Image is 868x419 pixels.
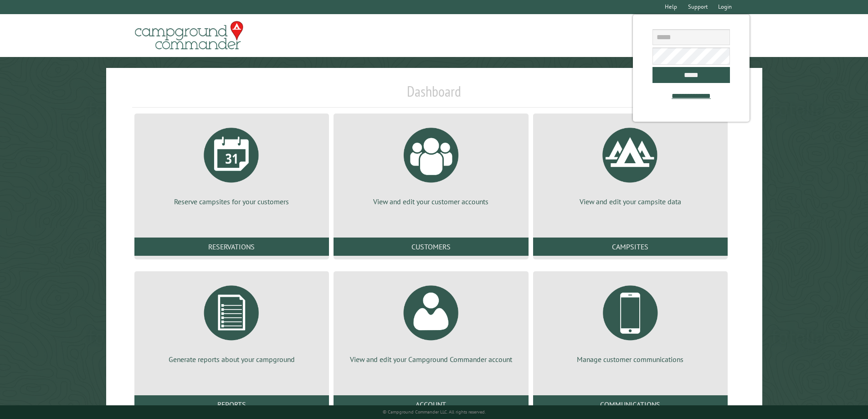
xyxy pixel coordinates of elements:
[145,354,318,364] p: Generate reports about your campground
[132,18,246,53] img: Campground Commander
[134,395,329,414] a: Reports
[344,279,517,364] a: View and edit your Campground Commander account
[544,197,717,207] p: View and edit your campsite data
[544,279,717,364] a: Manage customer communications
[344,121,517,207] a: View and edit your customer accounts
[344,197,517,207] p: View and edit your customer accounts
[145,121,318,207] a: Reserve campsites for your customers
[132,83,736,108] h1: Dashboard
[145,279,318,364] a: Generate reports about your campground
[334,395,528,414] a: Account
[334,238,528,256] a: Customers
[533,238,728,256] a: Campsites
[145,197,318,207] p: Reserve campsites for your customers
[134,238,329,256] a: Reservations
[544,354,717,364] p: Manage customer communications
[544,121,717,207] a: View and edit your campsite data
[383,409,486,415] small: © Campground Commander LLC. All rights reserved.
[533,395,728,414] a: Communications
[344,354,517,364] p: View and edit your Campground Commander account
